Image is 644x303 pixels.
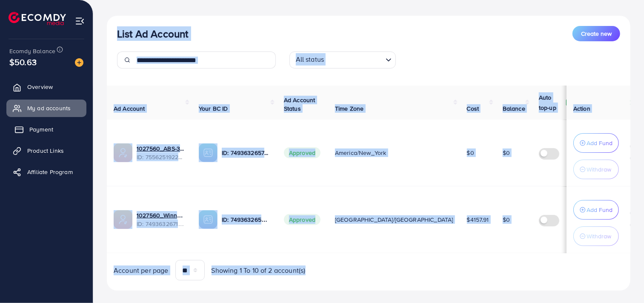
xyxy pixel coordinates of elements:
span: Approved [284,147,321,158]
a: Affiliate Program [6,163,86,180]
button: Add Fund [573,200,619,220]
div: Search for option [289,51,396,69]
input: Search for option [326,53,382,66]
span: All status [294,53,326,66]
span: ID: 7556251922271584264 [137,153,185,161]
span: Cost [467,104,479,113]
p: Withdraw [587,231,611,241]
button: Withdraw [573,226,619,246]
span: ID: 7493632671978045448 [137,220,185,228]
span: Time Zone [335,104,364,113]
img: menu [75,16,85,26]
span: My ad accounts [27,104,71,112]
span: Ad Account [114,104,145,113]
div: <span class='underline'>1027560_Winnerize_1744747938584</span></br>7493632671978045448 [137,211,185,229]
span: Payment [29,125,53,134]
span: Showing 1 To 10 of 2 account(s) [212,266,306,275]
span: $4157.91 [467,215,489,224]
span: $0 [503,215,510,224]
span: [GEOGRAPHIC_DATA]/[GEOGRAPHIC_DATA] [335,215,453,224]
span: Action [573,104,590,113]
span: Create new [581,29,612,38]
a: Overview [6,78,86,95]
a: My ad accounts [6,100,86,117]
img: image [75,58,83,67]
span: Your BC ID [199,104,228,113]
a: Product Links [6,142,86,159]
span: Affiliate Program [27,168,73,176]
p: Withdraw [587,164,611,174]
span: Balance [503,104,525,113]
span: America/New_York [335,149,386,157]
p: ID: 7493632657788567559 [222,214,270,225]
button: Create new [572,26,620,41]
p: Auto top-up [539,92,564,113]
a: 1027560_Winnerize_1744747938584 [137,211,185,220]
img: ic-ba-acc.ded83a64.svg [199,143,218,162]
div: <span class='underline'>1027560_ABS-381_1759327143151</span></br>7556251922271584264 [137,144,185,162]
p: ID: 7493632657788567559 [222,148,270,158]
h3: List Ad Account [117,28,188,40]
p: Add Fund [587,138,613,148]
button: Add Fund [573,133,619,153]
span: Product Links [27,146,64,155]
img: ic-ads-acc.e4c84228.svg [114,210,132,229]
img: ic-ads-acc.e4c84228.svg [114,143,132,162]
button: Withdraw [573,160,619,179]
a: 1027560_ABS-381_1759327143151 [137,144,185,153]
span: Ecomdy Balance [9,47,55,55]
span: $0 [467,149,474,157]
span: Approved [284,214,321,225]
span: $50.63 [9,56,37,68]
img: ic-ba-acc.ded83a64.svg [199,210,218,229]
p: Add Fund [587,205,613,215]
span: Account per page [114,266,169,275]
img: logo [9,12,66,25]
span: Overview [27,83,53,91]
span: $0 [503,149,510,157]
span: Ad Account Status [284,96,315,113]
a: Payment [6,121,86,138]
